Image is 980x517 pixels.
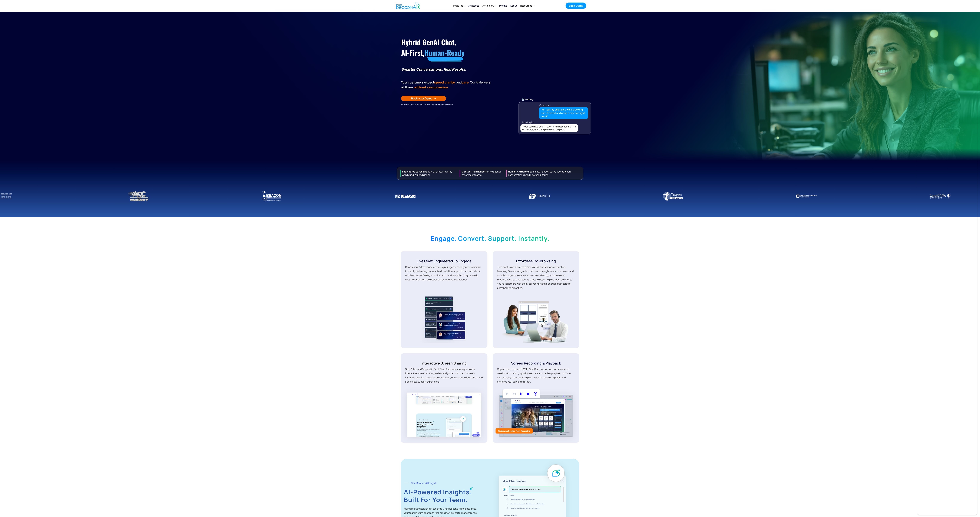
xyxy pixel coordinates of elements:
div: Resources [520,4,532,8]
h1: Hybrid GenAI Chat, AI-First, [401,37,491,58]
div: Effortless Co-Browsing [497,259,575,263]
span: without compromise [414,85,448,89]
a: Pricing [498,2,509,10]
p: Your customers expect , , and . Our Al delivers all three, . [401,80,491,90]
span: Human-Ready [424,47,464,58]
div: Features [453,4,463,8]
strong: Context-rich handoff [462,170,486,173]
div: Verticals AI [482,4,494,8]
div: 🏦 Banking [519,97,591,102]
img: Empeople Credit Union using ChatBeaconAI [527,189,551,204]
strong: speed [434,81,444,84]
p: See, Solve, and Support in Real-Time. Empower your agents with interactive screen sharing to view... [405,367,483,384]
div: Seamless handoff to live agents when conversations need a personal touch. [506,170,582,177]
div: 90% of chats instantly with brand-trained GenAI [400,170,457,177]
span: clarity [445,81,455,84]
a: Book Demo [566,3,586,9]
strong: engage. convert. support. instantly. [431,234,550,243]
div: Features [452,2,467,9]
p: ChatBeacon’s live chat empowers your agents to engage customers instantly, delivering personalize... [405,265,483,282]
strong: Engineered to resolve [402,170,427,173]
strong: AI-Powered Insights. Built for Your Team. [404,488,472,504]
a: ChatBots [467,2,480,10]
div: See Your Chat in Action → Book Your Personalized Demo [401,103,491,106]
p: Capture every moment. With ChatBeacon, not only can you record sessions for training, quality ass... [497,367,575,392]
img: Thomaston Saving Bankusing ChatBeaconAI [661,189,685,204]
a: Book your Demo [401,96,446,101]
iframe: ChatBeacon Live Chat Client [917,75,977,515]
img: Dropdown [533,5,534,6]
strong: Human + Al Hybrid: [508,170,530,173]
img: Dropdown [464,5,465,6]
div: About [510,4,517,8]
a: About [509,2,519,10]
img: Arrow [434,97,436,99]
strong: Smarter Conversations. Real Results. [401,67,466,72]
strong: ChatBeacon AI Insights [411,481,437,485]
a: home [394,0,422,11]
span: care [462,81,469,84]
div: ChatBots [468,4,479,8]
div: Book Demo [569,4,583,8]
div: Verticals AI [480,2,498,9]
p: Turn confusion into conversions with ChatBeacon’s instant co-browsing. Seamlessly guide customers... [497,265,575,290]
div: Screen Recording & Playback [497,361,575,366]
div: “Hi, I lost my debit card while traveling. Can I freeze it and order a new one right here?” [541,108,586,118]
div: Resources [519,2,536,9]
div: Interactive Screen Sharing [405,361,483,366]
div: Book your Demo [411,96,432,100]
img: Knoxville Employee Credit Union uses ChatBeacon [795,189,818,204]
img: ChatBeacon AI now introduces generative AI assistance. [547,464,565,482]
div: Customer [539,103,550,107]
img: Dropdown [495,5,497,6]
div: Pricing [499,4,507,8]
div: Live Chat Engineered to Engage [405,259,483,263]
div: to live agents for complex cases [460,170,503,177]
